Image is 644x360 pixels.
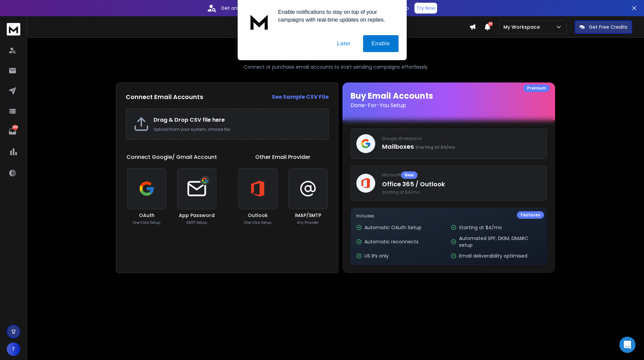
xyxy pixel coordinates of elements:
p: Any Provider [297,220,319,225]
div: Enable notifications to stay on top of your campaigns with real-time updates on replies. [273,8,399,24]
div: New [401,171,418,179]
div: Open Intercom Messenger [619,337,636,353]
div: Features [517,211,544,219]
button: Later [329,35,359,52]
p: Microsoft [382,171,541,179]
h3: IMAP/SMTP [295,212,321,219]
p: Mailboxes [382,142,541,151]
div: Premium [523,85,550,92]
h3: App Password [179,212,215,219]
img: notification icon [246,8,273,35]
p: One Click Setup [244,220,271,225]
button: T [7,342,20,356]
h2: Connect Email Accounts [126,92,203,102]
h3: OAuth [139,212,154,219]
button: Enable [363,35,399,52]
a: 1463 [6,125,19,138]
h2: Drag & Drop CSV file here [153,116,321,124]
p: Automatic reconnects [364,238,419,245]
p: Includes [356,213,541,219]
p: Starting at $4/mo [459,224,502,231]
h1: Buy Email Accounts [351,91,547,110]
p: Automatic OAuth Setup [364,224,422,231]
p: One Click Setup [133,220,160,225]
h3: Outlook [248,212,268,219]
p: SMTP Setup [186,220,207,225]
p: 1463 [13,125,18,130]
span: Starting at $4/mo [382,190,541,195]
p: Connect or purchase email accounts to start sending campaigns effortlessly [244,64,428,70]
h1: Connect Google/ Gmail Account [126,153,217,161]
p: Office 365 / Outlook [382,179,541,189]
p: Email deliverability optimised [459,253,527,259]
p: Upload from your system, choose file [153,127,321,132]
p: Done-For-You Setup [351,101,547,110]
span: Starting at $4/mo [415,144,455,150]
p: Automated SPF, DKIM, DMARC setup [459,235,541,248]
a: See Sample CSV File [272,93,329,101]
h1: Other Email Provider [255,153,310,161]
p: Google Workspace [382,136,541,141]
p: US IPs only [364,253,389,259]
